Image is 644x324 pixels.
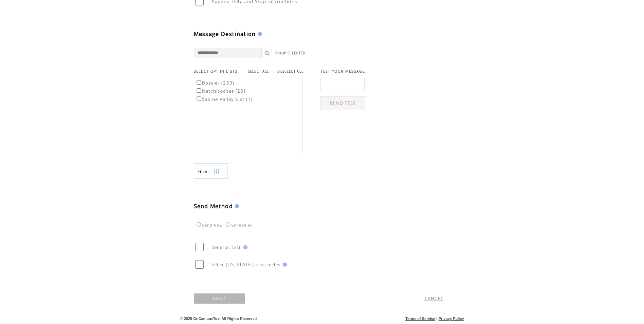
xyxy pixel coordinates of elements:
input: Natchitoches (28) [197,88,201,93]
span: Filter [US_STATE] area codes [211,262,281,268]
a: Terms of Service [405,317,435,321]
span: | [436,317,437,321]
a: DESELECT ALL [277,69,303,74]
span: Message Destination [194,30,256,38]
label: Natchitoches (28) [195,88,246,94]
span: Show filters [198,168,210,174]
a: SEND TEST [320,96,365,110]
img: help.gif [233,204,239,208]
a: SHOW SELECTED [275,51,306,55]
span: Send as test [211,244,241,250]
label: Send Now [195,223,223,227]
input: Send Now [197,222,201,227]
span: | [272,68,275,74]
input: Sabine Valley List (1) [197,96,201,101]
input: Bossier (259) [197,80,201,85]
span: © 2025 OnCampusText All Rights Reserved [180,317,257,321]
img: help.gif [281,263,287,267]
a: Privacy Policy [439,317,464,321]
a: CANCEL [425,295,444,302]
a: SELECT ALL [248,69,269,74]
label: Scheduled [224,223,253,227]
a: SEND [194,293,245,304]
span: TEST YOUR MESSAGE [320,69,365,74]
img: filters.png [213,164,219,179]
label: Sabine Valley List (1) [195,96,253,102]
span: SELECT OPT-IN LISTS [194,69,238,74]
span: Send Method [194,202,233,210]
input: Scheduled [226,222,230,227]
a: Filter [194,163,228,179]
img: help.gif [241,245,247,249]
img: help.gif [256,32,262,36]
label: Bossier (259) [195,80,235,86]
